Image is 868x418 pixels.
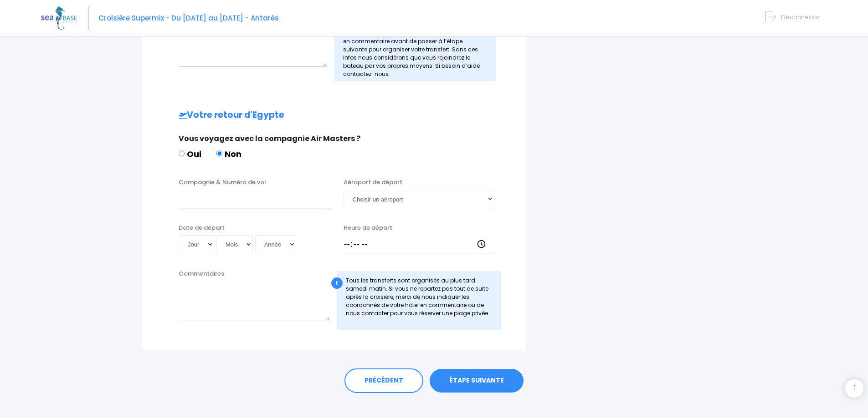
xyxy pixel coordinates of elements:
[179,178,266,187] label: Compagnie & Numéro de vol
[179,133,360,144] span: Vous voyagez avec la compagnie Air Masters ?
[344,178,402,187] label: Aéroport de départ
[179,151,185,156] input: Oui
[160,110,508,121] h2: Votre retour d'Egypte
[179,223,225,232] label: Date de départ
[781,13,821,21] span: Déconnexion
[337,271,502,330] div: Tous les transferts sont organisés au plus tard samedi matin. Si vous ne repartez pas tout de sui...
[331,277,343,289] div: !
[344,223,392,232] label: Heure de départ
[179,269,224,278] label: Commentaires
[334,15,496,81] div: Si votre vol atterri avant samedi midi : merci de noter impérativement les coordonnés de votre hô...
[216,148,241,160] label: Non
[179,148,201,160] label: Oui
[430,369,524,393] a: ÉTAPE SUIVANTE
[216,151,222,156] input: Non
[98,13,279,23] span: Croisière Supermix - Du [DATE] au [DATE] - Antarès
[344,368,423,393] a: PRÉCÉDENT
